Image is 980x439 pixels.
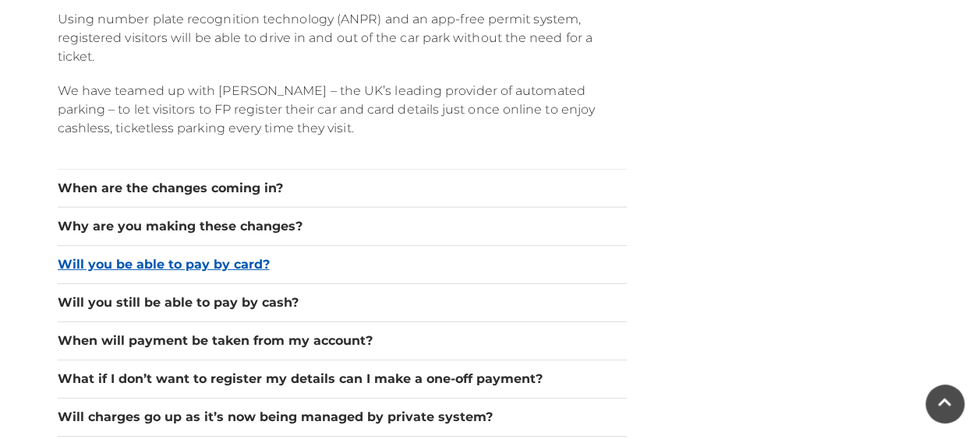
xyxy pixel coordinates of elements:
[58,332,627,350] button: When will payment be taken from my account?
[58,293,627,312] button: Will you still be able to pay by cash?
[58,370,627,388] button: What if I don’t want to register my details can I make a one-off payment?
[58,179,627,198] button: When are the changes coming in?
[58,217,627,236] button: Why are you making these changes?
[58,408,627,427] button: Will charges go up as it’s now being managed by private system?
[58,10,627,66] p: Using number plate recognition technology (ANPR) and an app-free permit system, registered visito...
[58,82,627,138] p: We have teamed up with [PERSON_NAME] – the UK’s leading provider of automated parking – to let vi...
[58,255,627,274] button: Will you be able to pay by card?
